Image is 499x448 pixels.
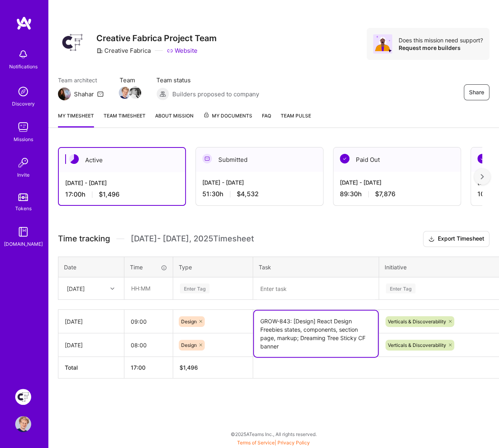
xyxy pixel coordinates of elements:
[388,342,446,348] span: Verticals & Discoverability
[12,100,35,108] div: Discovery
[333,147,461,172] div: Paid Out
[481,174,484,179] img: right
[237,440,310,446] span: |
[237,440,275,446] a: Terms of Service
[129,87,141,99] img: Team Member Avatar
[9,62,38,71] div: Notifications
[124,335,173,356] input: HH:MM
[124,357,173,378] th: 17:00
[173,257,253,277] th: Type
[65,190,179,199] div: 17:00 h
[16,16,32,30] img: logo
[15,204,32,213] div: Tokens
[15,46,31,62] img: bell
[65,341,118,349] div: [DATE]
[281,113,311,119] span: Team Pulse
[96,48,103,54] i: icon CompanyGray
[340,190,454,198] div: 89:30 h
[17,171,30,179] div: Invite
[340,154,349,163] img: Paid Out
[340,178,454,187] div: [DATE] - [DATE]
[67,284,85,293] div: [DATE]
[196,147,323,172] div: Submitted
[428,235,435,243] i: icon Download
[469,88,484,96] span: Share
[155,112,194,127] a: About Mission
[58,88,71,100] img: Team Architect
[277,440,310,446] a: Privacy Policy
[74,90,94,98] div: Shahar
[399,36,483,44] div: Does this mission need support?
[131,234,254,244] span: [DATE] - [DATE] , 2025 Timesheet
[386,282,415,295] div: Enter Tag
[110,287,114,291] i: icon Chevron
[58,28,87,57] img: Company Logo
[464,84,489,100] button: Share
[13,389,33,405] a: Creative Fabrica Project Team
[203,112,252,120] span: My Documents
[388,319,446,325] span: Verticals & Discoverability
[104,112,146,127] a: Team timesheet
[59,148,185,172] div: Active
[253,257,379,277] th: Task
[14,135,33,143] div: Missions
[18,193,28,201] img: tokens
[477,154,487,163] img: Paid Out
[202,190,317,198] div: 51:30 h
[58,76,104,84] span: Team architect
[254,311,378,357] textarea: GROW-843: [Design] React Design Freebies states, components, section page, markup; Dreaming Tree ...
[125,278,172,299] input: HH:MM
[124,311,173,332] input: HH:MM
[13,416,33,432] a: User Avatar
[202,154,212,163] img: Submitted
[58,234,110,244] span: Time tracking
[423,231,489,247] button: Export Timesheet
[181,342,197,348] span: Design
[96,46,151,55] div: Creative Fabrica
[99,190,120,199] span: $1,496
[15,84,31,100] img: discovery
[58,112,94,127] a: My timesheet
[172,90,259,98] span: Builders proposed to company
[130,86,140,100] a: Team Member Avatar
[130,263,167,271] div: Time
[48,424,499,444] div: © 2025 ATeams Inc., All rights reserved.
[15,155,31,171] img: Invite
[120,86,130,100] a: Team Member Avatar
[58,357,124,378] th: Total
[375,190,395,198] span: $7,876
[65,317,118,326] div: [DATE]
[262,112,271,127] a: FAQ
[4,240,43,248] div: [DOMAIN_NAME]
[180,282,210,295] div: Enter Tag
[58,257,124,277] th: Date
[156,88,169,100] img: Builders proposed to company
[65,179,179,187] div: [DATE] - [DATE]
[119,87,131,99] img: Team Member Avatar
[399,44,483,52] div: Request more builders
[15,389,31,405] img: Creative Fabrica Project Team
[202,178,317,187] div: [DATE] - [DATE]
[167,46,198,55] a: Website
[373,34,392,54] img: Avatar
[181,319,197,325] span: Design
[180,364,198,371] span: $ 1,496
[97,91,104,97] i: icon Mail
[69,154,79,164] img: Active
[120,76,140,84] span: Team
[203,112,252,127] a: My Documents
[156,76,259,84] span: Team status
[15,416,31,432] img: User Avatar
[15,224,31,240] img: guide book
[281,112,311,127] a: Team Pulse
[96,33,217,43] h3: Creative Fabrica Project Team
[237,190,259,198] span: $4,532
[15,119,31,135] img: teamwork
